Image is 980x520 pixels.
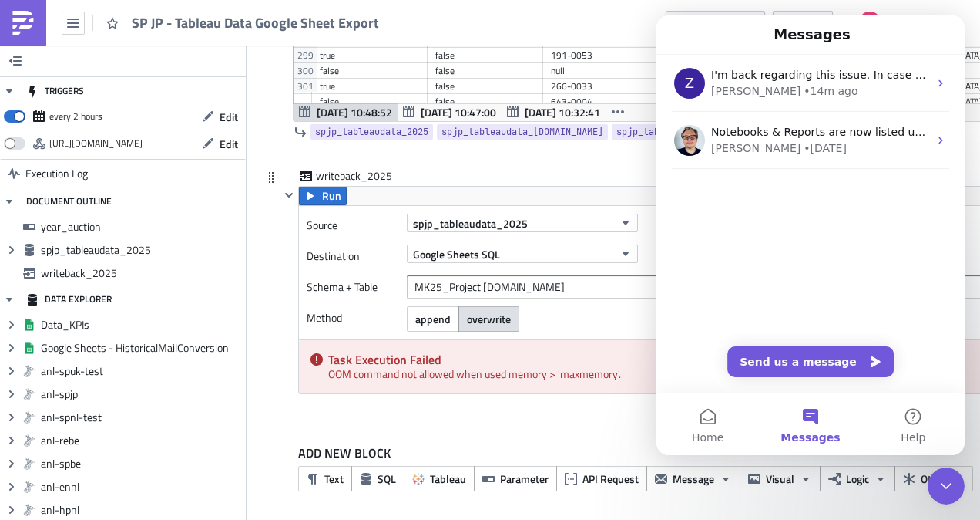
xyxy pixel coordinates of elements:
div: 191-0053 [551,48,651,63]
span: overwrite [467,311,511,327]
div: 643-0004 [551,94,651,110]
div: false [320,94,420,110]
label: Method [307,306,399,329]
button: Tableau [404,466,475,491]
button: append [407,306,459,332]
button: [DATE] 10:47:00 [398,103,502,121]
span: iChoosr BV [893,15,943,31]
span: [DATE] 10:48:52 [317,104,392,120]
span: spjp_tableaudata_2025 [315,124,428,140]
button: Run [299,187,347,205]
label: Destination [307,245,399,268]
span: Other [921,471,947,487]
button: Run Notebook [666,11,765,35]
span: API Request [582,471,639,487]
button: Parameter [474,466,557,491]
div: 266-0033 [551,79,651,94]
span: Message [673,471,714,487]
span: Google Sheets SQL [413,246,500,262]
button: Visual [740,466,821,491]
span: Logic [846,471,869,487]
button: Text [298,466,352,491]
button: Hide content [280,186,298,204]
button: Edit [194,132,246,156]
iframe: Intercom live chat [656,15,965,455]
span: Edit [220,109,238,125]
button: [DATE] 10:48:52 [294,103,398,121]
span: anl-spbe [41,457,242,471]
div: false [435,94,535,110]
span: Visual [766,471,794,487]
body: Rich Text Area. Press ALT-0 for help. [6,6,804,54]
span: append [415,311,451,327]
div: false [435,79,535,94]
span: writeback_2025 [41,266,242,280]
span: spjp_tableaudata_[DOMAIN_NAME] [441,124,603,140]
a: spjp_tableaudata_2025 [310,124,433,140]
div: false [435,48,535,63]
button: Share [773,11,833,35]
span: spjp_tableaudata_2025.export() [616,124,778,140]
span: year_auction [41,220,242,234]
span: [DATE] 10:32:41 [525,104,600,120]
button: Other [894,466,973,491]
span: spjp_tableaudata_2025 [41,243,242,257]
span: spjp_tableaudata_2025 [413,215,528,231]
span: Run [322,187,341,205]
div: false [320,63,420,79]
button: API Request [556,466,647,491]
div: TRIGGERS [26,77,84,105]
span: [DATE] 10:47:00 [421,104,496,120]
span: Edit [220,136,238,152]
button: Logic [820,466,895,491]
a: spjp_tableaudata_2025.export() [612,124,783,140]
p: This notebook updates the google sheet found here: [URL][DOMAIN_NAME] every two hours with the re... [6,6,804,19]
div: DATA EXPLORER [26,285,112,313]
label: Schema + Table [307,275,399,299]
span: anl-spuk-test [41,364,242,378]
div: https://pushmetrics.io/api/v1/report/2joykq7LDq/webhook?token=7564ffef12b24f45aba74626216822b1 [49,132,143,155]
span: anl-hpnl [41,503,242,517]
span: Run Notebook [691,15,757,31]
span: anl-ennl [41,480,242,494]
button: Google Sheets SQL [407,245,638,263]
p: →([DATE] Update)[URL][DOMAIN_NAME]（MKJP_Project Data Base） [6,40,804,54]
span: Text [324,471,344,487]
span: anl-spnl-test [41,410,242,424]
span: SP JP - Tableau Data Google Sheet Export [132,14,381,32]
span: anl-rebe [41,434,242,447]
img: Avatar [857,10,883,36]
div: true [320,48,420,63]
div: true [320,79,420,94]
span: SQL [378,471,396,487]
button: spjp_tableaudata_2025 [407,214,638,232]
img: PushMetrics [11,11,35,35]
span: Data_KPIs [41,318,242,332]
span: anl-spjp [41,387,242,401]
span: Google Sheets - HistoricalMailConversion [41,341,242,355]
span: Execution Log [25,160,88,187]
button: Message [646,466,740,491]
button: [DATE] 10:32:41 [502,103,606,121]
label: Source [307,214,399,237]
span: Parameter [500,471,549,487]
button: SQL [351,466,404,491]
div: false [435,63,535,79]
span: writeback_2025 [316,168,394,184]
iframe: Intercom live chat [928,468,965,505]
button: Edit [194,105,246,129]
div: null [551,63,651,79]
button: iChoosr BV [849,6,968,40]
